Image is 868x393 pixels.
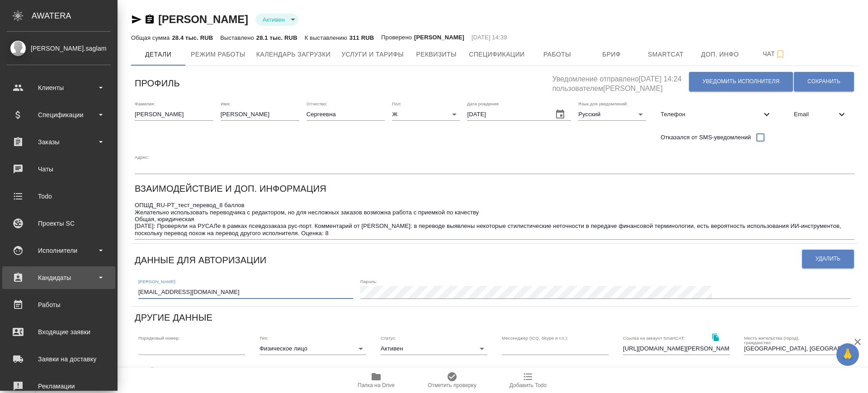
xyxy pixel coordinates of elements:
[392,101,401,106] label: Пол:
[509,382,547,388] span: Добавить Todo
[836,343,859,366] button: 🙏
[135,101,155,106] label: Фамилия:
[660,110,761,119] span: Телефон
[220,34,256,41] p: Выставлено
[2,212,115,235] a: Проекты SC
[502,367,550,371] label: Макс. сум. вып. за раз:
[644,49,688,60] span: Smartcat
[414,368,490,393] button: Отметить проверку
[7,325,111,339] div: Входящие заявки
[259,342,366,355] div: Физическое лицо
[415,49,458,60] span: Реквизиты
[840,345,855,364] span: 🙏
[255,14,298,26] div: Активен
[753,48,796,60] span: Чат
[32,7,118,25] div: AWATERA
[2,321,115,343] a: Входящие заявки
[131,14,142,25] button: Скопировать ссылку для ЯМессенджера
[698,49,742,60] span: Доп. инфо
[144,14,155,25] button: Скопировать ссылку
[138,279,176,284] label: [PERSON_NAME]:
[392,108,460,121] div: Ж
[807,78,840,85] span: Сохранить
[7,108,111,122] div: Спецификации
[2,158,115,180] a: Чаты
[7,217,111,230] div: Проекты SC
[2,185,115,208] a: Todo
[381,367,427,371] label: Мин. сум. вып. за раз:
[260,16,288,24] button: Активен
[689,72,793,91] button: Уведомить исполнителя
[536,49,579,60] span: Работы
[349,34,374,41] p: 311 RUB
[578,108,646,121] div: Русский
[307,101,327,106] label: Отчество:
[137,49,180,60] span: Детали
[623,367,660,371] label: Валюта выплаты:
[360,279,377,284] label: Пароль:
[7,298,111,312] div: Работы
[2,294,115,316] a: Работы
[135,76,180,90] h6: Профиль
[256,34,297,41] p: 28.1 тыс. RUB
[623,336,685,340] label: Ссылка на аккаунт SmartCAT:
[138,336,179,340] label: Порядковый номер:
[135,181,326,196] h6: Взаимодействие и доп. информация
[7,43,111,53] div: [PERSON_NAME].saglam
[775,49,786,60] svg: Подписаться
[816,255,840,263] span: Удалить
[256,49,331,60] span: Календарь загрузки
[787,104,854,124] div: Email
[259,367,307,371] label: Ограничение по сроку:
[469,49,524,60] span: Спецификации
[135,253,266,267] h6: Данные для авторизации
[305,34,349,41] p: К выставлению
[158,13,248,25] a: [PERSON_NAME]
[138,367,166,371] label: Родной язык:
[7,352,111,366] div: Заявки на доставку
[135,310,212,325] h6: Другие данные
[590,49,633,60] span: Бриф
[221,101,231,106] label: Имя:
[172,34,213,41] p: 28.4 тыс. RUB
[135,155,149,159] label: Адрес:
[358,382,395,388] span: Папка на Drive
[191,49,245,60] span: Режим работы
[414,33,464,42] p: [PERSON_NAME]
[381,33,414,42] p: Проверено
[7,244,111,257] div: Исполнители
[802,250,854,268] button: Удалить
[2,348,115,370] a: Заявки на доставку
[490,368,566,393] button: Добавить Todo
[259,336,268,340] label: Тип:
[381,342,487,355] div: Активен
[7,271,111,284] div: Кандидаты
[744,367,798,371] label: Схема скидок по Традосу:
[552,70,689,94] h5: Уведомление отправлено [DATE] 14:24 пользователем [PERSON_NAME]
[428,382,476,388] span: Отметить проверку
[131,34,172,41] p: Общая сумма
[744,336,824,345] label: Место жительства (город), гражданство:
[7,135,111,149] div: Заказы
[338,368,414,393] button: Папка на Drive
[135,202,854,237] textarea: ОПШД_RU-PT_тест_перевод_8 баллов Желательно использовать переводчика с редактором, но для несложн...
[7,162,111,176] div: Чаты
[794,110,836,119] span: Email
[703,78,779,85] span: Уведомить исполнителя
[381,336,396,340] label: Статус:
[502,336,568,340] label: Мессенджер (ICQ, Skype и т.п.):
[341,49,404,60] span: Услуги и тарифы
[578,101,628,106] label: Язык для уведомлений:
[7,81,111,95] div: Клиенты
[7,379,111,393] div: Рекламации
[660,133,751,142] span: Отказался от SMS-уведомлений
[472,33,507,42] p: [DATE] 14:39
[706,328,725,347] button: Скопировать ссылку
[794,72,854,91] button: Сохранить
[467,101,499,106] label: Дата рождения
[653,104,779,124] div: Телефон
[7,189,111,203] div: Todo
